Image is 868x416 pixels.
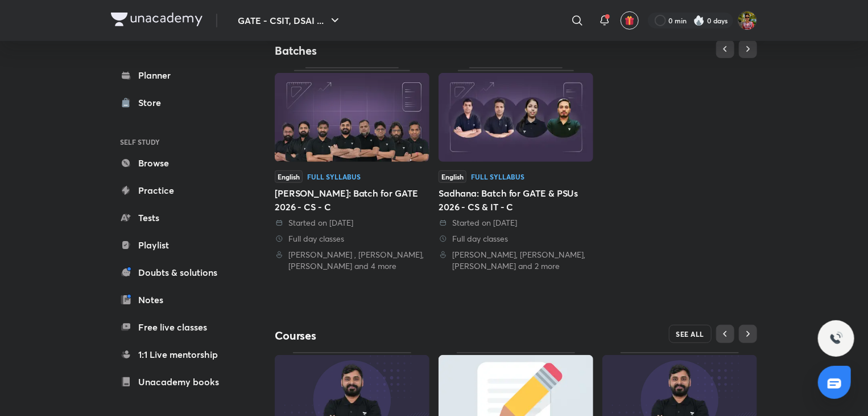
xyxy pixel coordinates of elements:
img: ttu [829,332,843,345]
img: Company Logo [111,13,202,26]
div: Full Syllabus [471,173,524,180]
button: avatar [621,11,639,30]
div: Rahul , Pankaj Sharma, Ankit Kumar and 4 more [275,249,429,272]
a: 1:1 Live mentorship [111,343,243,366]
img: streak [693,15,705,26]
span: English [439,170,466,183]
a: Company Logo [111,13,202,29]
a: Store [111,91,243,114]
div: Sadhana: Batch for GATE & PSUs 2026 - CS & IT - C [439,186,593,214]
a: Free live classes [111,316,243,338]
div: Started on 15 Nov 2024 [275,217,429,229]
a: Unacademy books [111,370,243,393]
img: Thumbnail [439,73,593,162]
button: GATE - CSIT, DSAI ... [231,9,349,32]
img: avatar [625,15,635,26]
a: Tests [111,206,243,229]
img: Thumbnail [275,73,429,162]
a: ThumbnailEnglishFull SyllabusSadhana: Batch for GATE & PSUs 2026 - CS & IT - C Started on [DATE] ... [439,67,593,272]
a: Planner [111,64,243,87]
div: Started on 25 Oct 2024 [439,217,593,229]
img: Shubhashis Bhattacharjee [738,11,757,30]
h4: Batches [275,43,516,58]
a: Browse [111,152,243,174]
h6: SELF STUDY [111,132,243,152]
button: SEE ALL [669,325,712,343]
a: Notes [111,288,243,311]
a: Doubts & solutions [111,261,243,284]
div: [PERSON_NAME]: Batch for GATE 2026 - CS - C [275,186,429,214]
a: Playlist [111,234,243,256]
h4: Courses [275,328,516,343]
a: Practice [111,179,243,202]
div: Full Syllabus [307,173,361,180]
div: Full day classes [275,233,429,244]
span: SEE ALL [676,330,705,338]
div: Sweta Kumari, Aman Raj, Ankush Saklecha and 2 more [439,249,593,272]
a: ThumbnailEnglishFull Syllabus[PERSON_NAME]: Batch for GATE 2026 - CS - C Started on [DATE] Full d... [275,67,429,272]
div: Store [138,96,168,109]
div: Full day classes [439,233,593,244]
span: English [275,170,303,183]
